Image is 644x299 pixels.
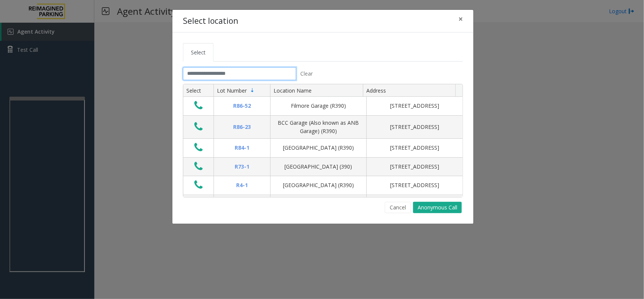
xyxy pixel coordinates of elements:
span: Lot Number [217,87,247,94]
button: Anonymous Call [413,202,462,213]
button: Clear [296,67,317,80]
div: Filmore Garage (R390) [275,102,362,110]
div: [STREET_ADDRESS] [371,144,458,152]
span: Address [366,87,386,94]
div: Data table [183,84,463,197]
div: [STREET_ADDRESS] [371,163,458,171]
h4: Select location [183,15,238,27]
span: × [458,14,463,24]
span: Sortable [249,87,255,93]
span: Select [191,49,206,56]
div: [GEOGRAPHIC_DATA] (R390) [275,181,362,189]
ul: Tabs [183,43,463,62]
div: [GEOGRAPHIC_DATA] (390) [275,163,362,171]
button: Cancel [385,202,411,213]
div: R86-23 [218,123,266,131]
div: [STREET_ADDRESS] [371,102,458,110]
button: Close [453,10,468,28]
div: R86-52 [218,102,266,110]
div: [STREET_ADDRESS] [371,123,458,131]
div: [STREET_ADDRESS] [371,181,458,189]
div: R4-1 [218,181,266,189]
span: Location Name [274,87,312,94]
div: R73-1 [218,163,266,171]
div: BCC Garage (Also known as ANB Garage) (R390) [275,119,362,136]
th: Select [183,84,214,97]
div: [GEOGRAPHIC_DATA] (R390) [275,144,362,152]
div: R84-1 [218,144,266,152]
